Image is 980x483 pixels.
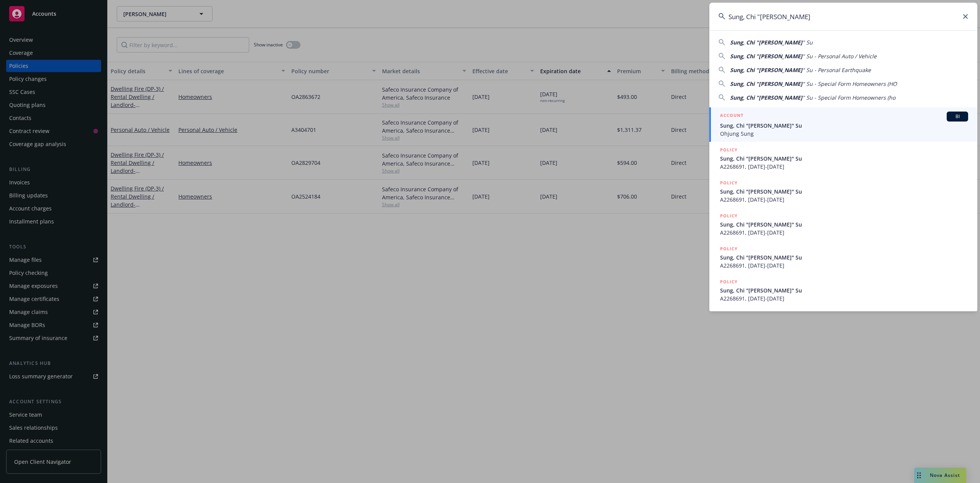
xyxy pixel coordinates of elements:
[720,163,968,171] span: A2268691, [DATE]-[DATE]
[720,112,743,121] h5: ACCOUNT
[802,94,895,101] span: " Su - Special Form Homeowners (ho
[802,39,813,46] span: " Su
[709,274,977,307] a: POLICYSung, Chi "[PERSON_NAME]" SuA2268691, [DATE]-[DATE]
[802,66,871,74] span: " Su - Personal Earthquake
[950,113,965,120] span: BI
[720,130,968,138] span: Ohjung Sung
[720,122,968,130] span: Sung, Chi "[PERSON_NAME]" Su
[730,80,802,87] span: Sung, Chi "[PERSON_NAME]
[720,253,968,261] span: Sung, Chi "[PERSON_NAME]" Su
[720,286,968,294] span: Sung, Chi "[PERSON_NAME]" Su
[709,175,977,208] a: POLICYSung, Chi "[PERSON_NAME]" SuA2268691, [DATE]-[DATE]
[730,66,802,74] span: Sung, Chi "[PERSON_NAME]
[720,261,968,269] span: A2268691, [DATE]-[DATE]
[709,3,977,30] input: Search...
[720,146,738,154] h5: POLICY
[709,208,977,241] a: POLICYSung, Chi "[PERSON_NAME]" SuA2268691, [DATE]-[DATE]
[720,154,968,163] span: Sung, Chi "[PERSON_NAME]" Su
[720,294,968,302] span: A2268691, [DATE]-[DATE]
[720,228,968,237] span: A2268691, [DATE]-[DATE]
[720,212,738,220] h5: POLICY
[802,53,877,60] span: " Su - Personal Auto / Vehicle
[720,195,968,204] span: A2268691, [DATE]-[DATE]
[709,142,977,175] a: POLICYSung, Chi "[PERSON_NAME]" SuA2268691, [DATE]-[DATE]
[720,179,738,187] h5: POLICY
[720,245,738,253] h5: POLICY
[720,278,738,286] h5: POLICY
[709,107,977,142] a: ACCOUNTBISung, Chi "[PERSON_NAME]" SuOhjung Sung
[802,80,897,87] span: " Su - Special Form Homeowners (HO
[709,241,977,274] a: POLICYSung, Chi "[PERSON_NAME]" SuA2268691, [DATE]-[DATE]
[730,39,802,46] span: Sung, Chi "[PERSON_NAME]
[730,53,802,60] span: Sung, Chi "[PERSON_NAME]
[720,187,968,195] span: Sung, Chi "[PERSON_NAME]" Su
[720,220,968,228] span: Sung, Chi "[PERSON_NAME]" Su
[730,94,802,101] span: Sung, Chi "[PERSON_NAME]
